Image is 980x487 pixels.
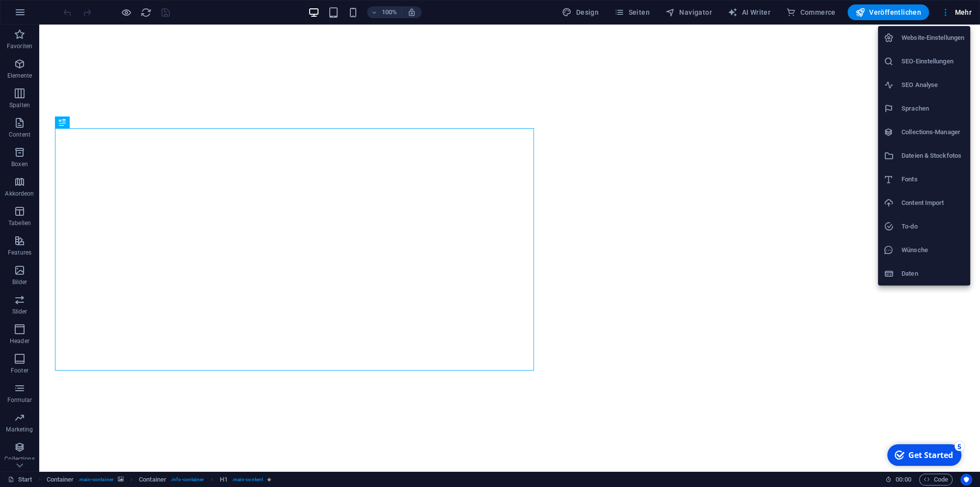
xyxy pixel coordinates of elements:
[901,103,964,115] h6: Sprachen
[901,126,964,138] h6: Collections-Manager
[901,173,964,185] h6: Fonts
[901,197,964,209] h6: Content Import
[901,79,964,91] h6: SEO Analyse
[901,244,964,256] h6: Wünsche
[73,1,82,11] div: 5
[901,221,964,232] h6: To-do
[901,32,964,44] h6: Website-Einstellungen
[26,9,71,20] div: Get Started
[901,150,964,162] h6: Dateien & Stockfotos
[901,56,964,67] h6: SEO-Einstellungen
[5,4,79,26] div: Get Started 5 items remaining, 0% complete
[901,268,964,280] h6: Daten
